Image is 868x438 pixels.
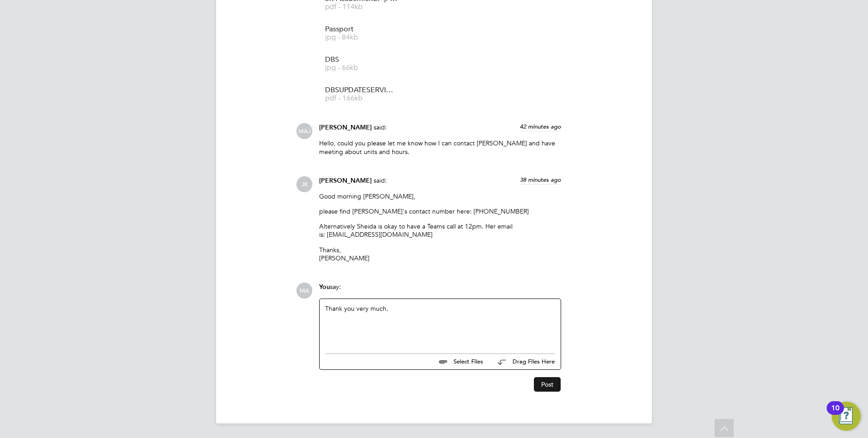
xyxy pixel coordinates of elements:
a: DBSUPDATESERVICE-YES pdf - 166kb [325,87,398,102]
p: please find [PERSON_NAME]'s contact number here: [PHONE_NUMBER] [319,207,561,215]
button: Post [534,377,561,392]
span: jpg - 84kb [325,34,398,41]
span: You [319,283,330,291]
span: JK [296,176,312,192]
p: Good morning [PERSON_NAME], [319,192,561,200]
span: jpg - 66kb [325,65,398,71]
a: DBS jpg - 66kb [325,56,398,71]
button: Drag Files Here [490,353,555,372]
div: Thank you very much. [325,304,555,343]
span: [PERSON_NAME] [319,177,372,184]
span: said: [374,176,387,184]
p: Alternatively Sheida is okay to have a Teams call at 12pm. Her email is: [EMAIL_ADDRESS][DOMAIN_N... [319,222,561,239]
span: MA [296,283,312,299]
p: Hello, could you please let me know how I can contact [PERSON_NAME] and have meeting about units ... [319,139,561,155]
span: pdf - 166kb [325,95,398,102]
span: pdf - 114kb [325,4,398,10]
a: Passport jpg - 84kb [325,26,398,41]
span: 38 minutes ago [520,176,561,184]
span: Passport [325,26,398,33]
p: Thanks, [PERSON_NAME] [319,246,561,262]
span: DBS [325,56,398,63]
div: 10 [831,408,839,420]
span: said: [374,123,387,131]
span: [PERSON_NAME] [319,124,372,131]
span: 42 minutes ago [520,123,561,130]
span: MAJ [296,123,312,139]
div: say: [319,283,561,299]
span: DBSUPDATESERVICE-YES [325,87,398,94]
button: Open Resource Center, 10 new notifications [832,402,861,431]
